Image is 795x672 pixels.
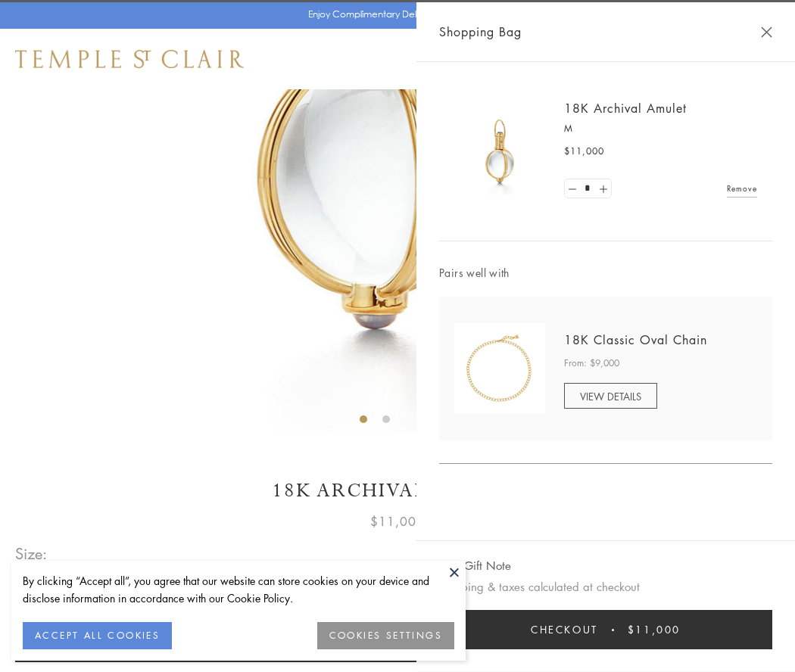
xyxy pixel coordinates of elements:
[454,106,545,197] img: 18K Archival Amulet
[454,323,545,414] img: N88865-OV18
[439,556,511,575] button: Add Gift Note
[564,144,604,159] span: $11,000
[439,610,772,649] button: Checkout $11,000
[15,478,780,504] h1: 18K Archival Amulet
[564,356,619,371] span: From: $9,000
[317,622,454,649] button: COOKIES SETTINGS
[23,572,454,607] div: By clicking “Accept all”, you agree that our website can store cookies on your device and disclos...
[565,179,580,198] a: Set quantity to 0
[439,577,772,596] p: Shipping & taxes calculated at checkout
[308,7,480,22] p: Enjoy Complimentary Delivery & Returns
[370,512,425,531] span: $11,000
[15,50,244,68] img: Temple St. Clair
[564,383,657,409] a: VIEW DETAILS
[15,541,48,566] span: Size:
[628,621,681,638] span: $11,000
[564,121,757,136] p: M
[580,389,641,403] span: VIEW DETAILS
[564,331,707,348] a: 18K Classic Oval Chain
[761,26,772,38] button: Close Shopping Bag
[531,621,598,638] span: Checkout
[439,264,772,282] span: Pairs well with
[727,180,757,197] a: Remove
[595,179,610,198] a: Set quantity to 2
[439,22,522,42] span: Shopping Bag
[564,100,687,117] a: 18K Archival Amulet
[23,622,172,649] button: ACCEPT ALL COOKIES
